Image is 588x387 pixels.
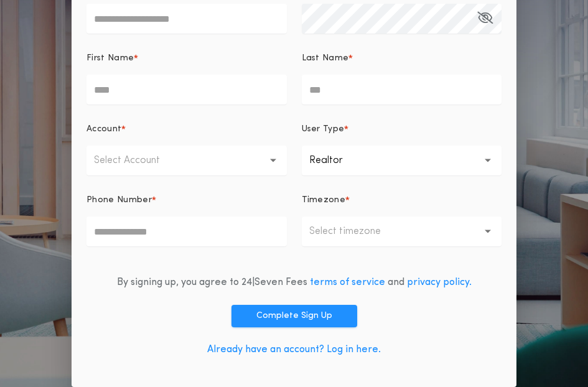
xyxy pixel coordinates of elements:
input: Phone Number* [86,217,287,246]
input: First Name* [86,75,287,105]
p: Phone Number [86,194,152,207]
p: Select Account [94,153,180,168]
p: Select timezone [309,224,401,239]
button: Select Account [86,146,287,175]
button: Realtor [302,146,502,175]
p: User Type [302,123,345,136]
p: Last Name [302,52,349,65]
a: privacy policy. [407,277,472,287]
button: Complete Sign Up [231,305,357,327]
a: Already have an account? Log in here. [207,345,381,355]
a: terms of service [310,277,385,287]
input: Email* [86,4,287,34]
input: Password* [302,4,502,34]
input: Last Name* [302,75,502,105]
div: By signing up, you agree to 24|Seven Fees and [117,275,472,290]
p: Realtor [309,153,363,168]
p: Timezone [302,194,346,207]
button: Select timezone [302,217,502,246]
p: First Name [86,52,134,65]
p: Account [86,123,121,136]
button: Password* [477,4,493,34]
